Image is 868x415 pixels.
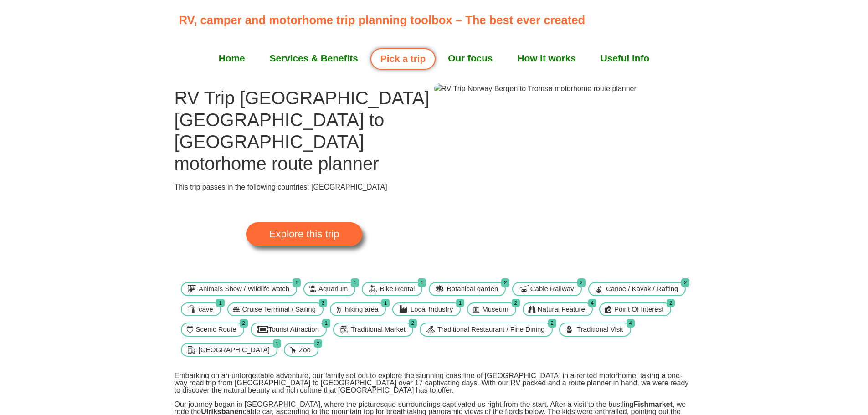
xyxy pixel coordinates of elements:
span: 3 [319,299,327,307]
span: Aquarium [316,284,350,294]
img: RV Trip Norway Bergen to Tromsø motorhome route planner [434,83,637,94]
nav: Menu [179,47,689,70]
span: [GEOGRAPHIC_DATA] [196,345,272,355]
span: Museum [480,304,511,315]
span: Canoe / Kayak / Rafting [604,284,680,294]
span: Bike Rental [378,284,417,294]
span: Local Industry [408,304,455,315]
a: Services & Benefits [257,47,370,70]
span: 2 [667,299,675,307]
span: Traditional Market [349,324,408,335]
span: 1 [273,339,281,348]
strong: Fishmarket [633,400,672,408]
h1: RV Trip [GEOGRAPHIC_DATA] [GEOGRAPHIC_DATA] to [GEOGRAPHIC_DATA] motorhome route planner [175,87,434,174]
span: 2 [314,339,322,348]
span: 4 [588,299,596,307]
span: Scenic Route [194,324,239,335]
span: 2 [409,319,417,328]
span: 1 [381,299,390,307]
a: Useful Info [588,47,662,70]
span: 2 [548,319,556,328]
span: 1 [456,299,464,307]
span: Point Of Interest [612,304,666,315]
a: Our focus [436,47,505,70]
span: 1 [293,278,301,287]
span: 2 [577,278,586,287]
a: Home [206,47,257,70]
span: Botanical garden [445,284,501,294]
a: Pick a trip [370,48,436,70]
span: Traditional Restaurant / Fine Dining [435,324,547,335]
span: 2 [240,319,248,328]
span: Cable Railway [528,284,576,294]
span: 4 [627,319,635,328]
span: Animals Show / Wildlife watch [196,284,292,294]
a: How it works [505,47,588,70]
p: Embarking on an unforgettable adventure, our family set out to explore the stunning coastline of ... [175,372,694,394]
span: 2 [501,278,509,287]
a: Explore this trip [246,222,362,246]
span: 2 [681,278,689,287]
span: 1 [322,319,330,328]
span: Cruise Terminal / Sailing [240,304,318,315]
span: hiking area [343,304,380,315]
span: 1 [418,278,426,287]
p: RV, camper and motorhome trip planning toolbox – The best ever created [179,11,694,29]
span: 2 [512,299,520,307]
span: Zoo [297,345,313,355]
span: cave [196,304,216,315]
span: 1 [216,299,224,307]
span: Tourist Attraction [266,324,321,335]
span: Traditional Visit [575,324,626,335]
span: Natural Feature [535,304,587,315]
span: 1 [351,278,359,287]
span: Explore this trip [269,229,339,239]
span: This trip passes in the following countries: [GEOGRAPHIC_DATA] [175,183,387,191]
